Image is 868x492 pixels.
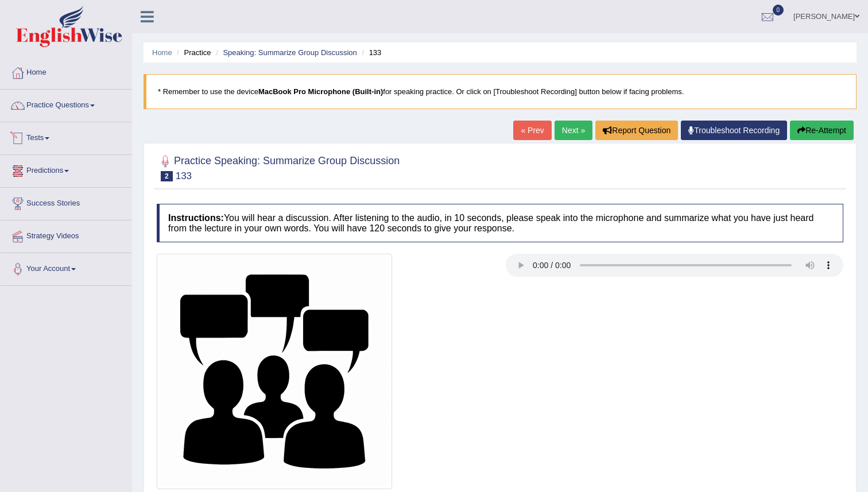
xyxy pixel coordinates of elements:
[1,220,131,249] a: Strategy Videos
[152,48,172,57] a: Home
[1,155,131,184] a: Predictions
[258,87,383,96] b: MacBook Pro Microphone (Built-in)
[176,171,192,181] small: 133
[144,74,857,109] blockquote: * Remember to use the device for speaking practice. Or click on [Troubleshoot Recording] button b...
[1,90,131,118] a: Practice Questions
[157,204,843,242] h4: You will hear a discussion. After listening to the audio, in 10 seconds, please speak into the mi...
[174,47,211,58] li: Practice
[595,121,678,140] button: Report Question
[513,121,551,140] a: « Prev
[1,122,131,151] a: Tests
[1,57,131,86] a: Home
[157,153,400,181] h2: Practice Speaking: Summarize Group Discussion
[359,47,381,58] li: 133
[1,188,131,216] a: Success Stories
[1,253,131,282] a: Your Account
[161,171,173,181] span: 2
[223,48,356,57] a: Speaking: Summarize Group Discussion
[790,121,854,140] button: Re-Attempt
[773,5,784,16] span: 0
[168,213,224,223] b: Instructions:
[681,121,787,140] a: Troubleshoot Recording
[555,121,592,140] a: Next »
